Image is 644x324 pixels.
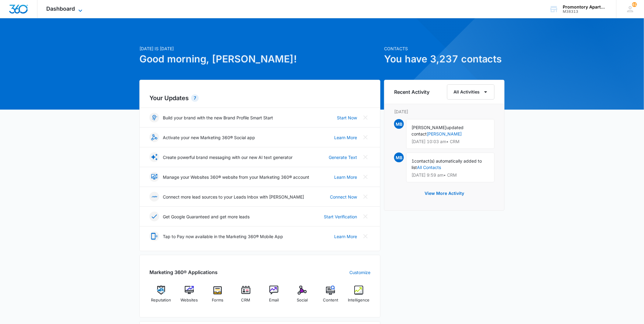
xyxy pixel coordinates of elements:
a: Social [291,286,314,308]
p: [DATE] [394,108,495,115]
a: Websites [178,286,201,308]
a: Content [319,286,342,308]
p: Create powerful brand messaging with our new AI text generator [163,154,292,160]
a: Start Verification [324,213,357,220]
a: Customize [349,269,370,276]
span: CRM [241,297,250,303]
button: Close [361,231,370,241]
h1: Good morning, [PERSON_NAME]! [139,52,380,66]
div: 7 [191,94,199,102]
div: account id [563,9,607,14]
span: Email [269,297,279,303]
a: Forms [206,286,229,308]
h1: You have 3,237 contacts [384,52,505,66]
a: Learn More [334,134,357,141]
a: CRM [234,286,257,308]
a: All Contacts [417,165,441,170]
a: Generate Text [329,154,357,160]
p: [DATE] is [DATE] [139,45,380,52]
span: 61 [632,2,637,7]
a: Email [262,286,286,308]
span: Dashboard [47,5,75,12]
a: Start Now [337,114,357,121]
p: Connect more lead sources to your Leads Inbox with [PERSON_NAME] [163,194,304,200]
p: Activate your new Marketing 360® Social app [163,134,255,141]
a: Connect Now [330,194,357,200]
span: Reputation [151,297,171,303]
p: [DATE] 9:59 am • CRM [411,173,489,177]
a: Reputation [149,286,173,308]
span: MB [394,119,404,129]
h2: Marketing 360® Applications [149,269,218,276]
p: Get Google Guaranteed and get more leads [163,213,250,220]
span: Content [323,297,338,303]
h6: Recent Activity [394,88,429,96]
h2: Your Updates [149,93,370,103]
button: Close [361,113,370,122]
p: Build your brand with the new Brand Profile Smart Start [163,114,273,121]
a: Learn More [334,174,357,180]
button: Close [361,172,370,182]
span: Websites [181,297,198,303]
span: Intelligence [348,297,369,303]
span: contact(s) automatically added to list [411,158,482,170]
button: Close [361,192,370,202]
span: 1 [411,158,414,164]
p: Tap to Pay now available in the Marketing 360® Mobile App [163,233,283,240]
div: account name [563,5,607,9]
span: [PERSON_NAME] [411,125,446,130]
button: Close [361,212,370,221]
a: [PERSON_NAME] [427,131,462,136]
p: Manage your Websites 360® website from your Marketing 360® account [163,174,309,180]
span: Forms [212,297,223,303]
div: notifications count [632,2,637,7]
a: Learn More [334,233,357,240]
p: [DATE] 10:03 am • CRM [411,139,489,144]
button: Close [361,152,370,162]
button: Close [361,132,370,142]
span: Social [297,297,308,303]
p: Contacts [384,45,505,52]
a: Intelligence [347,286,370,308]
button: View More Activity [418,186,470,201]
span: MB [394,153,404,162]
button: All Activities [447,84,495,100]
